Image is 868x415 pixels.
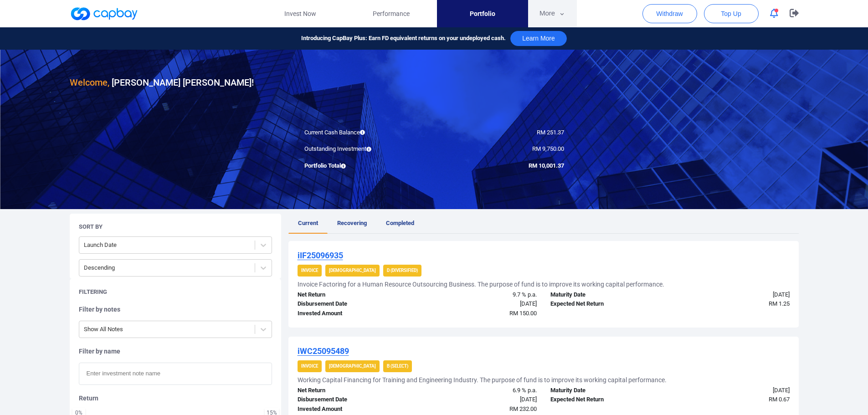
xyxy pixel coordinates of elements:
[291,309,417,318] div: Invested Amount
[298,128,434,138] div: Current Cash Balance
[298,346,349,356] u: iWC25095489
[298,220,318,226] span: Current
[298,144,434,154] div: Outstanding Investment
[769,300,790,307] span: RM 1.25
[510,31,567,46] button: Learn More
[291,395,417,405] div: Disbursement Date
[417,290,544,300] div: 9.7 % p.a.
[387,364,408,369] strong: B (Select)
[79,223,103,231] h5: Sort By
[470,9,495,19] span: Portfolio
[532,145,564,152] span: RM 9,750.00
[509,310,537,317] span: RM 150.00
[769,396,790,403] span: RM 0.67
[298,280,664,288] h5: Invoice Factoring for a Human Resource Outsourcing Business. The purpose of fund is to improve it...
[537,129,564,136] span: RM 251.37
[544,395,670,405] div: Expected Net Return
[298,161,434,171] div: Portfolio Total
[291,405,417,414] div: Invested Amount
[70,75,254,90] h3: [PERSON_NAME] [PERSON_NAME] !
[70,77,109,88] span: Welcome,
[291,290,417,300] div: Net Return
[329,268,376,273] strong: [DEMOGRAPHIC_DATA]
[79,305,272,313] h5: Filter by notes
[417,386,544,395] div: 6.9 % p.a.
[544,386,670,395] div: Maturity Date
[301,268,318,273] strong: Invoice
[386,220,414,226] span: Completed
[721,9,741,18] span: Top Up
[329,364,376,369] strong: [DEMOGRAPHIC_DATA]
[704,4,759,23] button: Top Up
[291,299,417,309] div: Disbursement Date
[509,405,537,412] span: RM 232.00
[417,395,544,405] div: [DATE]
[301,34,506,43] span: Introducing CapBay Plus: Earn FD equivalent returns on your undeployed cash.
[298,251,343,260] u: iIF25096935
[544,299,670,309] div: Expected Net Return
[642,4,697,23] button: Withdraw
[301,364,318,369] strong: Invoice
[79,288,107,296] h5: Filtering
[387,268,418,273] strong: D (Diversified)
[337,220,367,226] span: Recovering
[79,394,272,402] h5: Return
[291,386,417,395] div: Net Return
[670,386,796,395] div: [DATE]
[544,290,670,300] div: Maturity Date
[670,290,796,300] div: [DATE]
[417,299,544,309] div: [DATE]
[79,347,272,355] h5: Filter by name
[298,376,667,384] h5: Working Capital Financing for Training and Engineering Industry. The purpose of fund is to improv...
[79,363,272,385] input: Enter investment note name
[373,9,410,19] span: Performance
[529,162,564,169] span: RM 10,001.37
